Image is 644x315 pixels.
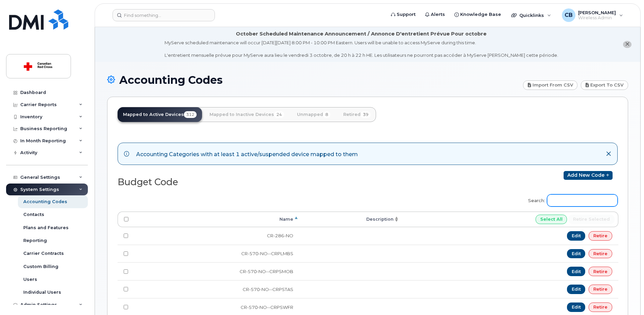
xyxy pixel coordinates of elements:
[589,267,612,276] a: Retire
[323,111,330,118] span: 8
[338,107,376,122] a: Retired
[134,245,299,263] td: CR-570-NO--CRPLMBS
[589,302,612,312] a: Retire
[136,149,358,159] div: Accounting Categories with at least 1 active/suspended device mapped to them
[236,30,487,38] div: October Scheduled Maintenance Announcement / Annonce D'entretient Prévue Pour octobre
[204,107,290,122] a: Mapped to Inactive Devices
[292,107,336,122] a: Unmapped
[165,40,558,58] div: MyServe scheduled maintenance will occur [DATE][DATE] 8:00 PM - 10:00 PM Eastern. Users will be u...
[134,227,299,245] td: CR-286-NO
[589,249,612,259] a: Retire
[567,267,586,276] a: Edit
[523,80,578,90] a: Import from CSV
[536,215,567,224] input: Select All
[567,302,586,312] a: Edit
[107,74,520,86] h1: Accounting Codes
[184,111,197,118] span: 312
[118,107,202,122] a: Mapped to Active Devices
[567,231,586,241] a: Edit
[589,285,612,294] a: Retire
[567,285,586,294] a: Edit
[623,41,631,48] button: close notification
[524,190,618,209] label: Search:
[361,111,371,118] span: 39
[564,171,613,180] a: Add new code
[547,194,618,207] input: Search:
[567,249,586,259] a: Edit
[581,80,628,90] a: Export to CSV
[134,262,299,280] td: CR-570-NO--CRPSMOB
[118,177,362,187] h2: Budget Code
[134,212,299,227] th: Name: activate to sort column descending
[274,111,284,118] span: 24
[299,212,400,227] th: Description: activate to sort column ascending
[589,231,612,241] a: Retire
[134,280,299,298] td: CR-570-NO--CRPSTAS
